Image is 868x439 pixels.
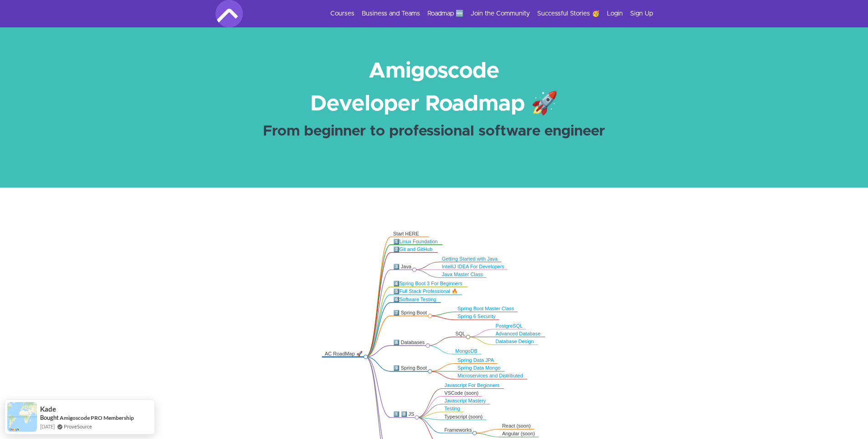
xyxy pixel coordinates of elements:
a: MongoDB [455,348,478,354]
a: Javascript Mastery [444,398,486,404]
div: 7️⃣ Spring Boot [393,309,427,316]
span: Kade [40,405,56,413]
a: Database Design [496,339,534,345]
div: 6️⃣ [393,296,438,303]
div: 8️⃣ Databases [393,340,426,346]
div: Angular (soon) [502,431,535,437]
a: Full Stack Professional 🔥 [400,289,458,294]
a: ProveSource [64,423,92,430]
a: Login [607,9,623,18]
div: 2️⃣ [393,246,435,253]
a: PostgreSQL [496,323,523,329]
div: Frameworks [444,427,472,434]
div: 5️⃣ [393,288,459,295]
div: 3️⃣ Java [393,263,412,270]
a: Sign Up [630,9,653,18]
a: Java Master Class [442,272,483,277]
div: Typescript (soon) [444,413,483,420]
a: Getting Started with Java [442,256,498,261]
a: Successful Stories 🥳 [537,9,600,18]
span: [DATE] [40,423,55,430]
div: VSCode (soon) [444,390,478,397]
strong: Amigoscode [369,60,499,82]
div: SQL [455,331,466,337]
a: Spring Data Mongo [457,366,500,371]
div: 1️⃣ [393,239,439,245]
div: AC RoadMap 🚀 [325,350,363,357]
div: React (soon) [502,423,531,429]
div: Start HERE 👋🏿 [393,230,426,243]
strong: Developer Roadmap 🚀 [310,93,558,115]
img: provesource social proof notification image [7,402,37,432]
a: Courses [330,9,354,18]
a: Linux Foundation [400,239,438,244]
div: 1️⃣ 0️⃣ JS [393,411,415,418]
a: Spring Boot Master Class [457,306,514,312]
a: Advanced Database [496,331,541,336]
a: Microservices and Distributed [457,373,523,379]
a: Amigoscode PRO Membership [60,414,134,421]
a: Spring Boot 3 For Beginners [400,281,462,287]
div: 4️⃣ [393,281,464,287]
strong: From beginner to professional software engineer [263,124,605,139]
a: Git and GitHub [400,246,433,252]
a: Javascript For Beginners [444,383,499,388]
a: Business and Teams [362,9,420,18]
span: Bought [40,414,59,421]
a: Software Testing [400,297,437,302]
a: Testing [444,406,460,412]
a: Spring 6 Security [457,314,496,319]
div: 9️⃣ Spring Boot [393,365,427,371]
a: Spring Data JPA [457,358,494,363]
a: IntelliJ IDEA For Developers [442,264,504,269]
a: Roadmap 🆕 [427,9,463,18]
a: Join the Community [471,9,530,18]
